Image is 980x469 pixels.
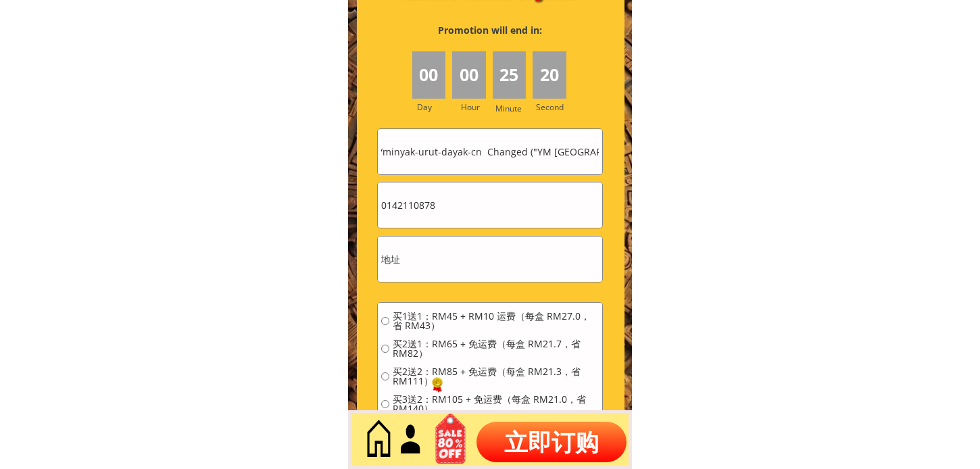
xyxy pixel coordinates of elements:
h3: Second [536,101,569,114]
span: 买1送1：RM45 + RM10 运费（每盒 RM27.0，省 RM43） [393,312,599,330]
p: 立即订购 [476,422,627,462]
span: 买3送2：RM105 + 免运费（每盒 RM21.0，省 RM140） [393,395,599,414]
span: 买2送2：RM85 + 免运费（每盒 RM21.3，省 RM111） [393,367,599,386]
input: 电话 [378,182,602,228]
h3: Promotion will end in: [414,23,566,38]
h3: Minute [495,102,525,115]
input: 地址 [378,237,602,282]
h3: Day [417,101,451,114]
input: 姓名 [378,129,602,174]
h3: Hour [461,101,489,114]
span: 买2送1：RM65 + 免运费（每盒 RM21.7，省 RM82） [393,339,599,358]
